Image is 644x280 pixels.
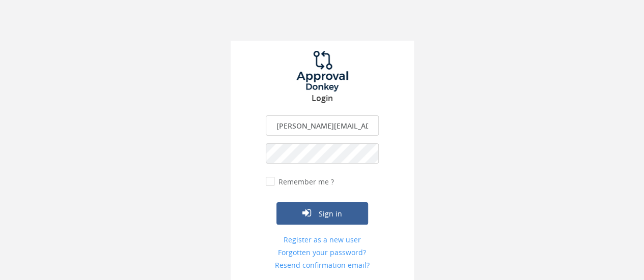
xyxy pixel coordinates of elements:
img: logo.png [284,51,360,91]
button: Sign in [276,202,368,225]
input: Enter your Email [266,115,379,136]
h3: Login [231,94,414,103]
a: Forgotten your password? [266,247,379,258]
label: Remember me ? [276,177,334,187]
a: Register as a new user [266,235,379,245]
a: Resend confirmation email? [266,260,379,270]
